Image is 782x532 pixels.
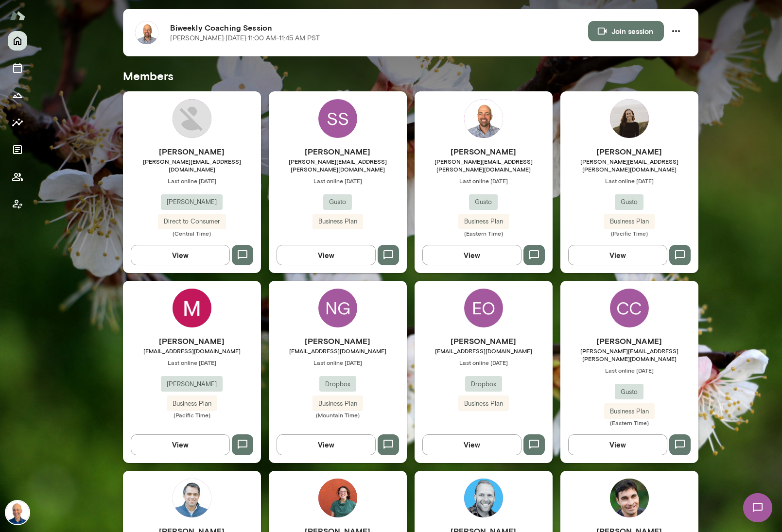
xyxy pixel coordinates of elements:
button: View [131,245,230,265]
img: Mento [10,6,25,25]
h6: [PERSON_NAME] [269,335,407,347]
button: View [277,434,376,455]
div: SS [318,99,357,138]
img: Anthony Schmill [173,99,211,138]
span: [PERSON_NAME][EMAIL_ADDRESS][PERSON_NAME][DOMAIN_NAME] [415,157,553,173]
span: Last online [DATE] [123,359,261,366]
span: [EMAIL_ADDRESS][DOMAIN_NAME] [415,347,553,355]
h6: [PERSON_NAME] [560,335,698,347]
div: CC [610,289,649,327]
h6: [PERSON_NAME] [560,146,698,157]
button: Client app [8,194,27,214]
span: Last online [DATE] [269,359,407,366]
span: Gusto [469,197,498,207]
button: Members [8,167,27,187]
button: Join session [588,21,664,41]
button: Documents [8,140,27,159]
span: Last online [DATE] [415,359,553,366]
button: View [277,245,376,265]
button: View [422,245,521,265]
img: Sarah Gurman [318,479,357,517]
span: Dropbox [465,379,502,389]
h6: [PERSON_NAME] [123,146,261,157]
button: Home [8,31,27,51]
img: Kevin Ball [610,479,649,517]
h6: [PERSON_NAME] [269,146,407,157]
span: Last online [DATE] [269,177,407,185]
p: [PERSON_NAME] · [DATE] · 11:00 AM-11:45 AM PST [170,34,320,43]
span: Business Plan [458,217,509,226]
span: [PERSON_NAME][EMAIL_ADDRESS][PERSON_NAME][DOMAIN_NAME] [560,347,698,362]
span: (Pacific Time) [123,411,261,419]
span: Last online [DATE] [415,177,553,185]
span: [EMAIL_ADDRESS][DOMAIN_NAME] [123,347,261,355]
span: Gusto [323,197,352,207]
h6: Biweekly Coaching Session [170,22,588,34]
h6: [PERSON_NAME] [123,335,261,347]
span: Gusto [615,387,643,397]
span: Business Plan [313,217,363,226]
button: Sessions [8,58,27,78]
img: Sarah Jacobson [610,99,649,138]
span: (Eastern Time) [415,229,553,237]
button: View [131,434,230,455]
span: Business Plan [458,399,509,409]
span: [PERSON_NAME][EMAIL_ADDRESS][DOMAIN_NAME] [123,157,261,173]
span: Direct to Consumer [158,217,226,226]
span: [PERSON_NAME] [161,379,223,389]
div: EO [464,289,503,327]
span: [PERSON_NAME][EMAIL_ADDRESS][PERSON_NAME][DOMAIN_NAME] [560,157,698,173]
span: (Mountain Time) [269,411,407,419]
span: Gusto [615,197,643,207]
img: Kyle Miller [464,479,503,517]
span: Dropbox [319,379,356,389]
button: Growth Plan [8,86,27,105]
h6: [PERSON_NAME] [415,335,553,347]
button: View [568,434,667,455]
img: Mark Lazen [6,501,29,524]
span: (Pacific Time) [560,229,698,237]
button: Insights [8,113,27,132]
span: Last online [DATE] [560,177,698,185]
span: Last online [DATE] [123,177,261,185]
h6: [PERSON_NAME] [415,146,553,157]
button: View [422,434,521,455]
div: NG [318,289,357,327]
span: Business Plan [604,407,655,416]
img: MatthewG Sherman [173,289,211,327]
span: [PERSON_NAME][EMAIL_ADDRESS][PERSON_NAME][DOMAIN_NAME] [269,157,407,173]
span: (Central Time) [123,229,261,237]
h5: Members [123,68,698,84]
img: Travis Anderson [464,99,503,138]
span: Business Plan [167,399,217,409]
span: Last online [DATE] [560,366,698,374]
span: [PERSON_NAME] [161,197,223,207]
span: [EMAIL_ADDRESS][DOMAIN_NAME] [269,347,407,355]
span: Business Plan [604,217,655,226]
button: View [568,245,667,265]
span: Business Plan [313,399,363,409]
img: Eric Jester [173,479,211,517]
span: (Eastern Time) [560,419,698,427]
